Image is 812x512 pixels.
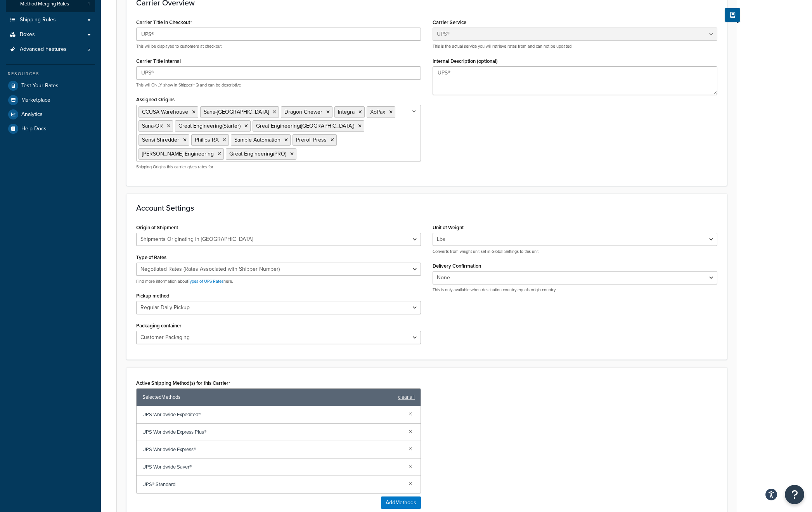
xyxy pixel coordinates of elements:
a: Advanced Features5 [6,42,95,57]
a: Marketplace [6,93,95,107]
p: Shipping Origins this carrier gives rates for [136,164,421,170]
span: UPS Worldwide Saver® [142,462,402,472]
label: Type of Rates [136,254,166,260]
span: Advanced Features [20,46,67,53]
label: Active Shipping Method(s) for this Carrier [136,380,230,386]
p: This is only available when destination country equals origin country [433,287,717,293]
span: Boxes [20,31,35,38]
span: Sensi Shredder [142,136,179,144]
span: Dragon Chewer [284,108,322,116]
span: Test Your Rates [21,83,59,89]
span: UPS Worldwide Expedited® [142,409,402,420]
span: Help Docs [21,126,47,132]
span: UPS Worldwide Express Plus® [142,427,402,438]
label: Pickup method [136,293,170,299]
span: 5 [87,46,90,53]
a: Types of UPS Rates [188,278,223,284]
span: Great Engineering([GEOGRAPHIC_DATA]) [256,122,354,130]
span: Sana-[GEOGRAPHIC_DATA] [204,108,269,116]
p: This will ONLY show in ShipperHQ and can be descriptive [136,82,421,88]
label: Packaging container [136,323,182,329]
a: Help Docs [6,122,95,136]
label: Carrier Title in Checkout [136,19,192,26]
label: Origin of Shipment [136,225,178,230]
span: Marketplace [21,97,50,104]
span: Integra [338,108,355,116]
span: Method Merging Rules [20,1,69,7]
span: CCUSA Warehouse [142,108,188,116]
label: Unit of Weight [433,225,464,230]
label: Carrier Title Internal [136,58,181,64]
span: Philips RX [195,136,219,144]
span: Great Engineering(PRO) [229,150,286,158]
label: Internal Description (optional) [433,58,498,64]
button: AddMethods [381,496,421,509]
button: Show Help Docs [725,8,740,22]
p: Converts from weight unit set in Global Settings to this unit [433,249,717,254]
a: Analytics [6,107,95,121]
button: Open Resource Center [785,485,804,504]
div: Resources [6,71,95,77]
p: This is the actual service you will retrieve rates from and can not be updated [433,43,717,49]
a: Boxes [6,28,95,42]
a: clear all [398,392,415,403]
p: Find more information about here. [136,278,421,284]
span: Preroll Press [296,136,327,144]
span: Sample Automation [234,136,280,144]
p: This will be displayed to customers at checkout [136,43,421,49]
span: Analytics [21,111,43,118]
li: Advanced Features [6,42,95,57]
label: Assigned Origins [136,97,175,102]
span: UPS Worldwide Express® [142,444,402,455]
span: XoPax [370,108,385,116]
label: Delivery Confirmation [433,263,481,269]
textarea: UPS® [433,66,717,95]
span: UPS® Standard [142,479,402,490]
label: Carrier Service [433,19,466,25]
span: Selected Methods [142,392,394,403]
h3: Account Settings [136,204,717,212]
span: 1 [88,1,90,7]
span: Sana-OR [142,122,163,130]
a: Test Your Rates [6,79,95,93]
a: Shipping Rules [6,13,95,27]
span: Great Engineering(Starter) [178,122,241,130]
span: Shipping Rules [20,17,56,23]
span: [PERSON_NAME] Engineering [142,150,214,158]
